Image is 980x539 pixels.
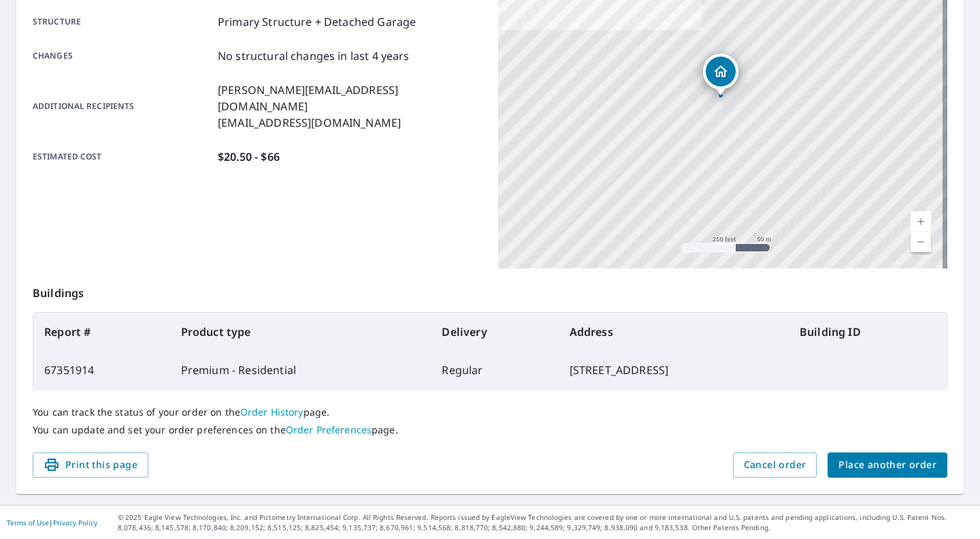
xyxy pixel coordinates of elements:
[559,313,789,351] th: Address
[7,519,97,527] p: |
[828,452,947,478] button: Place another order
[838,457,936,474] span: Place another order
[286,423,372,436] a: Order Preferences
[218,82,482,114] p: [PERSON_NAME][EMAIL_ADDRESS][DOMAIN_NAME]
[911,211,931,232] a: Current Level 17, Zoom In
[170,313,431,351] th: Product type
[789,313,947,351] th: Building ID
[218,149,280,165] p: $20.50 - $66
[33,149,212,165] p: Estimated cost
[53,518,97,527] a: Privacy Policy
[431,351,558,389] td: Regular
[33,14,212,30] p: Structure
[240,405,304,418] a: Order History
[33,268,947,312] p: Buildings
[218,48,410,64] p: No structural changes in last 4 years
[744,457,806,474] span: Cancel order
[733,452,817,478] button: Cancel order
[703,54,738,96] div: Dropped pin, building 1, Residential property, 1 Sosegado Pl Hot Springs Village, AR 71909
[44,457,137,474] span: Print this page
[33,48,212,64] p: Changes
[170,351,431,389] td: Premium - Residential
[33,313,170,351] th: Report #
[33,406,947,418] p: You can track the status of your order on the page.
[218,114,482,131] p: [EMAIL_ADDRESS][DOMAIN_NAME]
[33,424,947,436] p: You can update and set your order preferences on the page.
[7,518,49,527] a: Terms of Use
[559,351,789,389] td: [STREET_ADDRESS]
[118,512,973,533] p: © 2025 Eagle View Technologies, Inc. and Pictometry International Corp. All Rights Reserved. Repo...
[33,351,170,389] td: 67351914
[218,14,416,30] p: Primary Structure + Detached Garage
[33,82,212,131] p: Additional recipients
[911,232,931,252] a: Current Level 17, Zoom Out
[33,452,148,478] button: Print this page
[431,313,558,351] th: Delivery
